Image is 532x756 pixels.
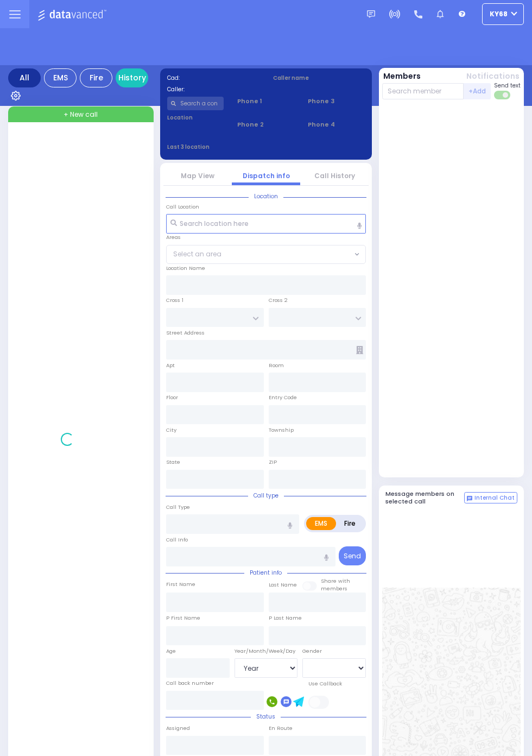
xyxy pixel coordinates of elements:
[167,85,259,93] label: Caller:
[269,581,297,589] label: Last Name
[173,249,221,259] span: Select an area
[302,647,322,655] label: Gender
[269,297,288,304] label: Cross 2
[166,458,180,466] label: State
[167,143,267,151] label: Last 3 location
[467,496,472,501] img: comment-alt.png
[367,10,375,18] img: message.svg
[382,83,464,99] input: Search member
[321,577,350,584] small: Share with
[321,585,347,592] span: members
[166,614,200,622] label: P First Name
[166,503,190,511] label: Call Type
[166,394,178,401] label: Floor
[494,81,521,90] span: Send text
[269,724,293,732] label: En Route
[80,68,112,87] div: Fire
[339,546,366,565] button: Send
[466,71,520,82] button: Notifications
[306,517,336,530] label: EMS
[269,362,284,369] label: Room
[166,581,195,588] label: First Name
[167,74,259,82] label: Cad:
[251,713,281,721] span: Status
[37,8,110,21] img: Logo
[237,120,294,129] span: Phone 2
[308,680,342,688] label: Use Callback
[248,492,284,500] span: Call type
[308,97,365,106] span: Phone 3
[237,97,294,106] span: Phone 1
[166,724,190,732] label: Assigned
[64,110,98,119] span: + New call
[167,114,224,122] label: Location
[166,329,205,337] label: Street Address
[243,171,290,180] a: Dispatch info
[166,679,214,687] label: Call back number
[166,234,181,241] label: Areas
[482,3,524,25] button: ky68
[166,426,176,434] label: City
[383,71,421,82] button: Members
[308,120,365,129] span: Phone 4
[269,458,277,466] label: ZIP
[273,74,365,82] label: Caller name
[385,490,465,505] h5: Message members on selected call
[464,492,517,504] button: Internal Chat
[116,68,148,87] a: History
[166,362,175,369] label: Apt
[494,90,511,100] label: Turn off text
[235,647,298,655] div: Year/Month/Week/Day
[269,426,294,434] label: Township
[166,536,188,544] label: Call Info
[269,394,297,401] label: Entry Code
[490,9,508,19] span: ky68
[166,264,205,272] label: Location Name
[166,214,366,234] input: Search location here
[166,297,183,304] label: Cross 1
[474,494,515,502] span: Internal Chat
[356,346,363,354] span: Other building occupants
[249,192,283,200] span: Location
[8,68,41,87] div: All
[181,171,214,180] a: Map View
[244,569,287,577] span: Patient info
[269,614,302,622] label: P Last Name
[166,647,176,655] label: Age
[166,203,199,211] label: Call Location
[44,68,77,87] div: EMS
[314,171,355,180] a: Call History
[167,97,224,110] input: Search a contact
[335,517,364,530] label: Fire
